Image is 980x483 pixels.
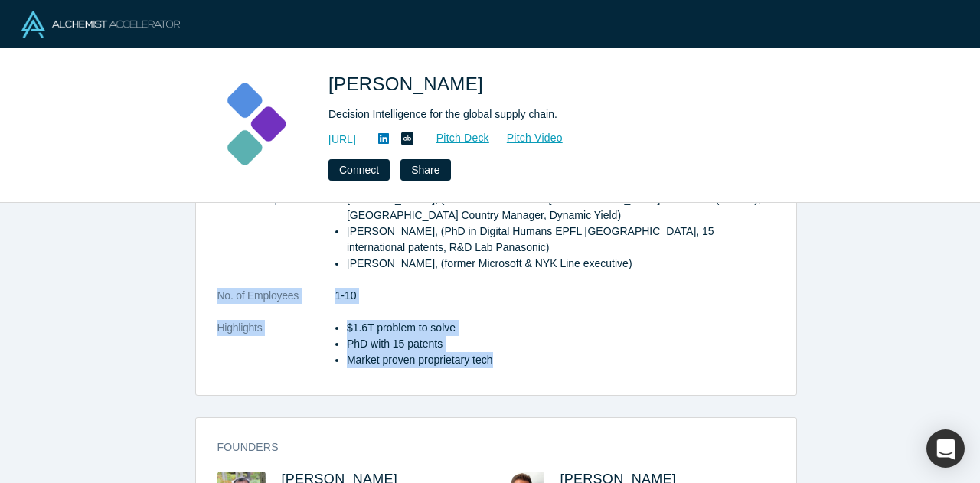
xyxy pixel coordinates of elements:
[328,159,390,181] button: Connect
[200,70,307,178] img: Kimaru AI's Logo
[328,132,356,148] a: [URL]
[347,256,775,272] li: [PERSON_NAME], (former Microsoft & NYK Line executive)
[347,352,775,368] li: Market proven proprietary tech
[217,191,335,288] dt: Team Description
[400,159,450,181] button: Share
[328,73,488,94] span: [PERSON_NAME]
[217,320,335,384] dt: Highlights
[490,129,563,147] a: Pitch Video
[347,336,775,352] li: PhD with 15 patents
[217,288,335,320] dt: No. of Employees
[420,129,490,147] a: Pitch Deck
[347,191,775,224] li: [PERSON_NAME], (former Sales Director [GEOGRAPHIC_DATA], Meltwater (unicorn), [GEOGRAPHIC_DATA] C...
[335,288,775,304] dd: 1-10
[21,11,180,38] img: Alchemist Logo
[217,439,753,455] h3: Founders
[347,224,775,256] li: [PERSON_NAME], (PhD in Digital Humans EPFL [GEOGRAPHIC_DATA], 15 international patents, R&D Lab P...
[328,106,757,122] div: Decision Intelligence for the global supply chain.
[347,320,775,336] li: $1.6T problem to solve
